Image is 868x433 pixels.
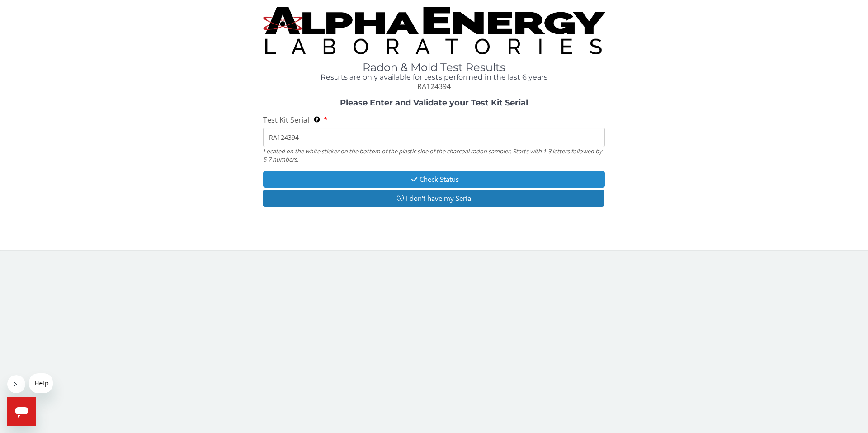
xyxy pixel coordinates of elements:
h4: Results are only available for tests performed in the last 6 years [263,73,605,81]
img: TightCrop.jpg [263,7,605,54]
iframe: Close message [7,375,25,393]
strong: Please Enter and Validate your Test Kit Serial [340,98,528,108]
div: Located on the white sticker on the bottom of the plastic side of the charcoal radon sampler. Sta... [263,147,605,164]
iframe: Message from company [29,373,53,393]
span: RA124394 [417,81,451,91]
iframe: Button to launch messaging window [7,397,36,426]
button: Check Status [263,171,605,188]
button: I don't have my Serial [263,190,604,207]
h1: Radon & Mold Test Results [263,62,605,73]
span: Test Kit Serial [263,115,309,125]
